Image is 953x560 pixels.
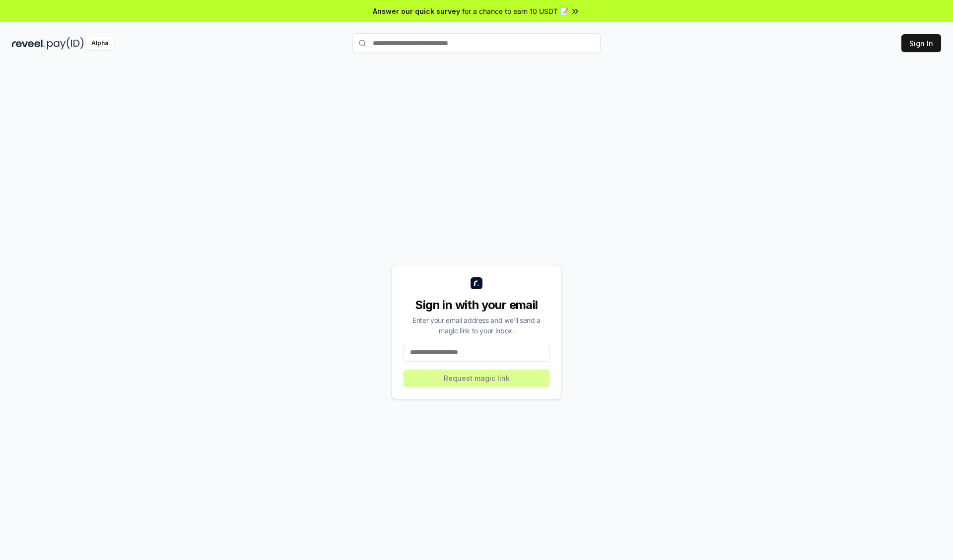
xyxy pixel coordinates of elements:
span: Answer our quick survey [373,6,460,16]
img: reveel_dark [12,37,45,50]
img: pay_id [47,37,84,50]
span: for a chance to earn 10 USDT 📝 [462,6,568,16]
button: Sign In [901,34,941,52]
img: logo_small [471,277,482,289]
div: Sign in with your email [404,297,549,313]
div: Alpha [86,37,114,50]
div: Enter your email address and we’ll send a magic link to your inbox. [404,315,549,336]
